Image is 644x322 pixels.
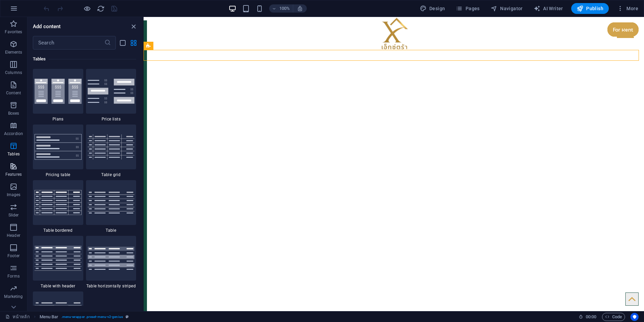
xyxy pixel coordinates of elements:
[86,283,136,289] span: Table horizontally striped
[88,79,135,104] img: pricing-lists.svg
[534,5,563,12] span: AI Writer
[35,134,82,160] img: pricing-table.svg
[464,5,495,20] div: For Rent
[35,79,82,104] img: plans.svg
[33,22,61,31] h6: Add content
[83,4,91,13] button: Click here to leave preview mode and continue editing
[605,313,622,321] span: Code
[33,228,83,233] span: Table bordered
[7,192,21,197] p: Images
[33,36,104,50] input: Search
[7,151,20,157] p: Tables
[7,233,20,238] p: Header
[456,5,479,12] span: Pages
[86,116,136,122] span: Price lists
[417,3,448,14] div: Design (Ctrl+Alt+Y)
[96,4,105,13] button: reload
[33,125,83,177] div: Pricing table
[33,55,136,63] h6: Tables
[86,236,136,289] div: Table horizontally striped
[129,22,137,31] button: close panel
[86,172,136,177] span: Table grid
[33,283,83,289] span: Table with header
[297,5,303,12] i: On resize automatically adjust zoom level to fit chosen device.
[417,3,448,14] button: Design
[617,5,638,12] span: More
[602,313,625,321] button: Code
[420,5,445,12] span: Design
[61,313,123,321] span: . menu-wrapper .preset-menu-v2-genius
[571,3,609,14] button: Publish
[591,314,592,319] span: :
[33,172,83,177] span: Pricing table
[614,3,641,14] button: More
[269,4,293,13] button: 100%
[5,70,22,75] p: Columns
[97,5,105,13] i: Reload page
[7,273,20,279] p: Forms
[579,313,597,321] h6: Session time
[5,172,22,177] p: Features
[33,180,83,233] div: Table bordered
[491,5,523,12] span: Navigator
[5,313,30,321] a: Click to cancel selection. Double-click to open Pages
[40,313,59,321] span: Click to select. Double-click to edit
[8,111,19,116] p: Boxes
[33,116,83,122] span: Plans
[129,39,137,47] button: grid-view
[279,4,290,13] h6: 100%
[5,50,22,55] p: Elements
[8,212,19,218] p: Slider
[35,190,82,215] img: table-bordered.svg
[4,131,23,136] p: Accordion
[126,315,129,319] i: This element is a customizable preset
[6,90,21,96] p: Content
[86,228,136,233] span: Table
[86,69,136,122] div: Price lists
[531,3,566,14] button: AI Writer
[35,246,82,270] img: table-with-header.svg
[33,236,83,289] div: Table with header
[33,69,83,122] div: Plans
[453,3,482,14] button: Pages
[7,253,20,259] p: Footer
[488,3,525,14] button: Navigator
[86,125,136,177] div: Table grid
[577,5,603,12] span: Publish
[88,192,135,213] img: table.svg
[88,247,135,270] img: table-horizontally-striped.svg
[86,180,136,233] div: Table
[586,313,596,321] span: 00 00
[5,29,22,35] p: Favorites
[88,134,135,159] img: table-grid.svg
[119,39,127,47] button: list-view
[40,313,129,321] nav: breadcrumb
[4,294,23,299] p: Marketing
[630,313,639,321] button: Usercentrics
